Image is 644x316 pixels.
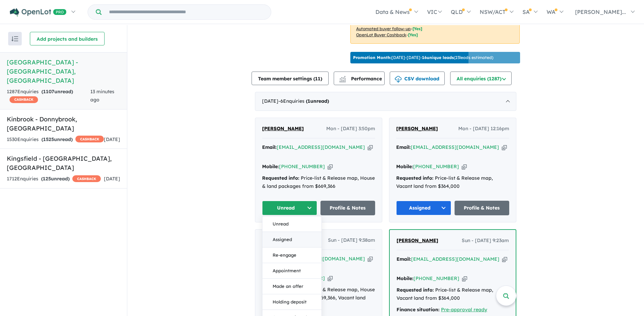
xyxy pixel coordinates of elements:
span: [PERSON_NAME] [397,237,438,243]
strong: Email: [396,144,411,150]
strong: ( unread) [41,136,73,142]
a: [PHONE_NUMBER] [413,163,459,170]
img: download icon [395,76,402,83]
button: Copy [368,144,373,151]
h5: Kinbrook - Donnybrook , [GEOGRAPHIC_DATA] [7,115,120,133]
p: [DATE] - [DATE] - ( 23 leads estimated) [353,55,493,61]
strong: Finance situation: [397,307,440,313]
button: Holding deposit [262,294,321,310]
div: Price-list & Release map, Vacant land from $364,000 [396,174,509,191]
button: Re-engage [262,248,321,263]
a: [PHONE_NUMBER] [279,163,325,170]
strong: Requested info: [397,287,434,293]
a: Pre-approval ready [441,307,487,313]
b: 16 unique leads [422,55,454,60]
span: CASHBACK [72,175,101,182]
span: [Yes] [412,26,422,31]
button: Copy [462,163,467,170]
button: Copy [368,255,373,262]
span: [DATE] [104,136,120,142]
a: [EMAIL_ADDRESS][DOMAIN_NAME] [411,256,499,262]
span: CASHBACK [75,136,104,142]
strong: Mobile: [396,163,413,170]
span: 1525 [43,136,54,142]
button: Team member settings (11) [252,72,329,85]
button: Copy [462,275,467,282]
img: sort.svg [12,36,18,41]
button: Performance [334,72,385,85]
span: [Yes] [408,32,418,37]
u: OpenLot Buyer Cashback [356,32,406,37]
a: [EMAIL_ADDRESS][DOMAIN_NAME] [277,144,365,150]
h5: Kingsfield - [GEOGRAPHIC_DATA] , [GEOGRAPHIC_DATA] [7,154,120,172]
strong: Email: [262,144,277,150]
button: Unread [262,216,321,232]
strong: Requested info: [262,175,299,181]
strong: Requested info: [396,175,434,181]
u: Automated buyer follow-up [356,26,411,31]
button: Copy [502,144,507,151]
div: Price-list & Release map, House & land packages from $669,366 [262,174,375,191]
button: Add projects and builders [30,32,105,45]
a: Profile & Notes [320,201,375,215]
span: Mon - [DATE] 3:50pm [326,125,375,133]
button: All enquiries (1287) [450,72,512,85]
button: Copy [328,275,333,282]
strong: Mobile: [262,163,279,170]
div: 1287 Enquir ies [7,88,90,104]
h5: [GEOGRAPHIC_DATA] - [GEOGRAPHIC_DATA] , [GEOGRAPHIC_DATA] [7,58,120,85]
a: [PERSON_NAME] [262,125,304,133]
div: 1530 Enquir ies [7,136,104,144]
span: CASHBACK [10,96,38,103]
button: Unread [262,201,317,215]
span: Sun - [DATE] 9:23am [462,237,509,245]
span: [PERSON_NAME]... [575,8,626,15]
img: bar-chart.svg [339,78,346,82]
button: Appointment [262,263,321,279]
strong: ( unread) [41,176,70,182]
a: [EMAIL_ADDRESS][DOMAIN_NAME] [411,144,499,150]
strong: ( unread) [41,88,73,95]
button: Assigned [262,232,321,248]
span: 125 [43,176,51,182]
strong: ( unread) [306,98,329,104]
span: Sun - [DATE] 9:38am [328,236,375,244]
a: [PERSON_NAME] [396,125,438,133]
span: [DATE] [104,176,120,182]
img: line-chart.svg [339,76,346,80]
input: Try estate name, suburb, builder or developer [103,5,270,19]
span: - 6 Enquir ies [278,98,329,104]
a: [PERSON_NAME] [397,237,438,245]
div: Price-list & Release map, Vacant land from $364,000 [397,286,509,302]
span: Mon - [DATE] 12:16pm [458,125,509,133]
span: 13 minutes ago [90,88,114,103]
button: Copy [502,256,507,263]
span: [PERSON_NAME] [262,125,304,132]
button: Made an offer [262,279,321,294]
a: Profile & Notes [455,201,510,215]
strong: Email: [397,256,411,262]
b: Promotion Month: [353,55,391,60]
div: 1712 Enquir ies [7,175,101,183]
div: [DATE] [255,92,516,111]
span: Performance [340,76,382,82]
img: Openlot PRO Logo White [10,8,67,17]
strong: Mobile: [397,275,413,281]
button: Assigned [396,201,451,215]
span: [PERSON_NAME] [396,125,438,132]
a: [PHONE_NUMBER] [413,275,459,281]
button: CSV download [390,72,445,85]
span: 1107 [43,88,54,95]
button: Copy [328,163,333,170]
span: 11 [315,76,320,82]
span: 1 [308,98,310,104]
